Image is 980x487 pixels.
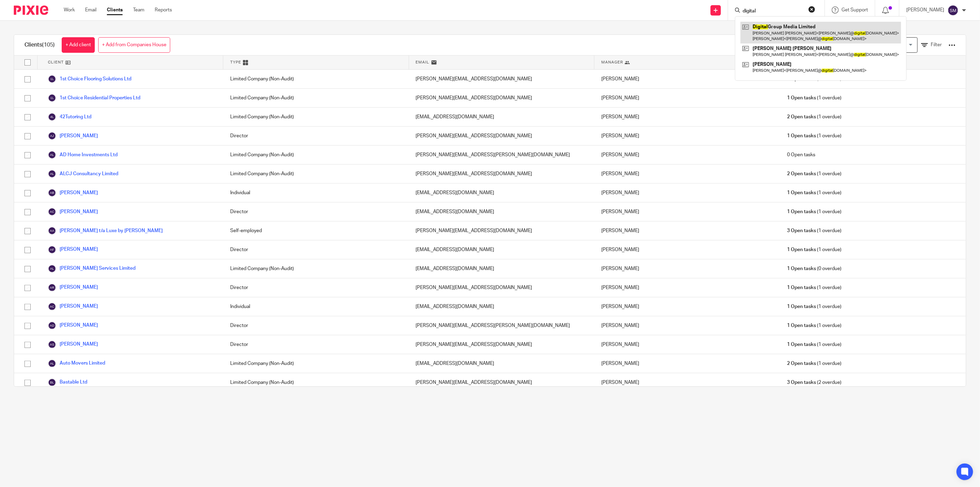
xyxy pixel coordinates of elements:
span: (105) [42,42,55,48]
span: (1 overdue) [787,303,841,310]
span: (1 overdue) [787,170,841,177]
div: [EMAIL_ADDRESS][DOMAIN_NAME] [409,240,595,259]
a: Reports [155,7,172,13]
div: Director [223,202,409,221]
div: [PERSON_NAME] [594,316,780,335]
span: (1 overdue) [787,227,841,234]
img: svg%3E [48,132,56,140]
span: (1 overdue) [787,132,841,139]
input: Search [742,8,804,14]
img: svg%3E [48,284,56,292]
div: [PERSON_NAME] [594,146,780,164]
img: svg%3E [48,113,56,121]
a: Clients [107,7,123,13]
div: [PERSON_NAME] [594,127,780,145]
a: AD Home Investments Ltd [48,151,118,159]
img: svg%3E [48,208,56,216]
a: [PERSON_NAME] [48,321,98,330]
div: [PERSON_NAME] [594,202,780,221]
img: svg%3E [948,5,959,16]
h1: Clients [24,41,55,49]
div: Limited Company (Non-Audit) [223,70,409,88]
div: [PERSON_NAME][EMAIL_ADDRESS][PERSON_NAME][DOMAIN_NAME] [409,146,595,164]
span: 1 Open tasks [787,189,816,196]
div: [EMAIL_ADDRESS][DOMAIN_NAME] [409,259,595,278]
a: 1st Choice Residential Properties Ltd [48,94,140,102]
span: 1 Open tasks [787,208,816,215]
input: Select all [21,56,34,69]
span: (1 overdue) [787,246,841,253]
span: 2 Open tasks [787,113,816,120]
div: [EMAIL_ADDRESS][DOMAIN_NAME] [409,202,595,221]
div: [EMAIL_ADDRESS][DOMAIN_NAME] [409,183,595,202]
div: [PERSON_NAME] [594,89,780,107]
div: Limited Company (Non-Audit) [223,89,409,107]
div: Limited Company (Non-Audit) [223,259,409,278]
div: [PERSON_NAME] [594,354,780,373]
img: svg%3E [48,170,56,178]
img: svg%3E [48,151,56,159]
span: (1 overdue) [787,284,841,291]
div: Director [223,335,409,354]
a: [PERSON_NAME] [48,284,98,292]
div: Limited Company (Non-Audit) [223,165,409,183]
div: [PERSON_NAME] [594,183,780,202]
div: [PERSON_NAME] [594,70,780,88]
div: [PERSON_NAME] [594,221,780,240]
a: Work [64,7,75,13]
div: [EMAIL_ADDRESS][DOMAIN_NAME] [409,108,595,126]
span: (1 overdue) [787,322,841,329]
div: [PERSON_NAME] [594,278,780,297]
button: Clear [808,6,815,13]
span: 2 Open tasks [787,360,816,367]
div: [PERSON_NAME] [594,240,780,259]
a: [PERSON_NAME] [48,302,98,311]
div: [PERSON_NAME] [594,165,780,183]
span: Get Support [841,8,868,12]
div: Individual [223,297,409,316]
div: [PERSON_NAME] [594,335,780,354]
div: Director [223,127,409,145]
div: [PERSON_NAME][EMAIL_ADDRESS][DOMAIN_NAME] [409,70,595,88]
img: Pixie [14,6,48,15]
img: svg%3E [48,189,56,197]
span: 3 Open tasks [787,379,816,386]
div: [PERSON_NAME][EMAIL_ADDRESS][DOMAIN_NAME] [409,165,595,183]
a: 42Tutoring Ltd [48,113,91,121]
span: (2 overdue) [787,379,841,386]
div: Director [223,240,409,259]
img: svg%3E [48,227,56,235]
span: 0 Open tasks [787,151,815,158]
div: Self-employed [223,221,409,240]
span: Filter [931,42,942,47]
a: Email [85,7,96,13]
div: [PERSON_NAME][EMAIL_ADDRESS][DOMAIN_NAME] [409,221,595,240]
a: [PERSON_NAME] [48,208,98,216]
span: (1 overdue) [787,113,841,120]
div: Limited Company (Non-Audit) [223,108,409,126]
span: Client [48,59,64,65]
a: [PERSON_NAME] [48,132,98,140]
img: svg%3E [48,246,56,254]
span: 1 Open tasks [787,246,816,253]
p: [PERSON_NAME] [906,7,944,13]
span: (1 overdue) [787,208,841,215]
div: Director [223,278,409,297]
img: svg%3E [48,321,56,330]
span: (1 overdue) [787,360,841,367]
span: 1 Open tasks [787,341,816,348]
span: (1 overdue) [787,95,841,101]
span: (1 overdue) [787,341,841,348]
a: + Add client [62,37,95,53]
div: [PERSON_NAME][EMAIL_ADDRESS][DOMAIN_NAME] [409,278,595,297]
div: Individual [223,183,409,202]
div: [PERSON_NAME][EMAIL_ADDRESS][DOMAIN_NAME] [409,89,595,107]
div: [PERSON_NAME] [594,297,780,316]
span: Manager [601,59,623,65]
a: Team [133,7,144,13]
div: Limited Company (Non-Audit) [223,146,409,164]
a: ALCJ Consultancy Limited [48,170,118,178]
a: Auto Movers Limited [48,359,105,368]
div: [PERSON_NAME][EMAIL_ADDRESS][DOMAIN_NAME] [409,373,595,392]
div: Limited Company (Non-Audit) [223,354,409,373]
